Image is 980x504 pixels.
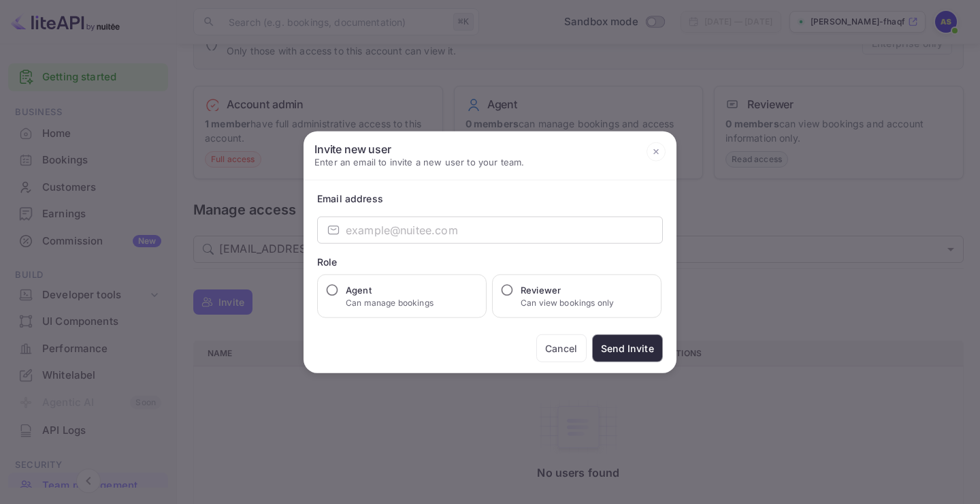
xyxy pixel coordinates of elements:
[314,155,524,169] p: Enter an email to invite a new user to your team.
[317,191,663,206] div: Email address
[592,334,663,362] button: Send Invite
[346,297,434,309] p: Can manage bookings
[314,142,524,155] h6: Invite new user
[346,283,434,297] h6: Agent
[521,283,614,297] h6: Reviewer
[346,217,663,244] input: example@nuitee.com
[317,255,663,269] div: Role
[536,334,587,362] button: Cancel
[521,297,614,309] p: Can view bookings only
